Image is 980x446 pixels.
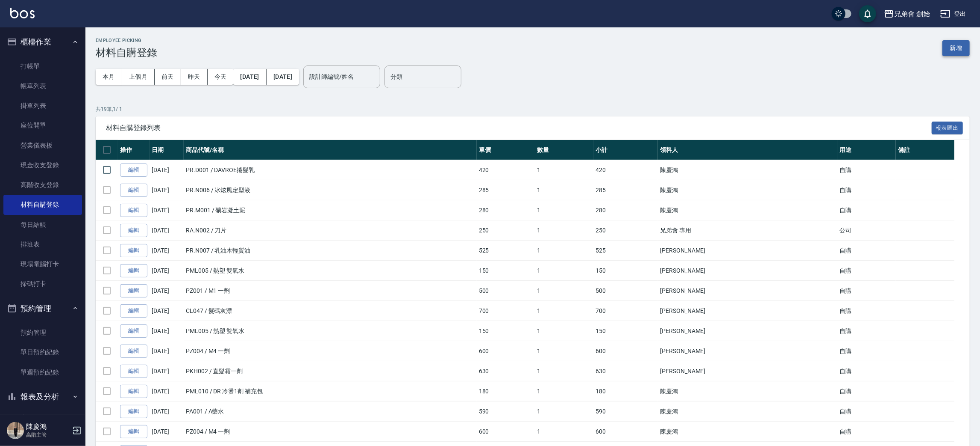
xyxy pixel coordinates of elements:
td: 150 [477,321,535,341]
td: [DATE] [150,200,184,220]
td: PKH002 / 直髮霜一劑 [184,361,477,381]
td: 自購 [837,200,896,220]
td: 自購 [837,341,896,361]
th: 商品代號/名稱 [184,140,477,160]
button: 櫃檯作業 [3,31,82,53]
a: 編輯 [120,304,147,318]
td: 1 [535,200,594,220]
td: [DATE] [150,301,184,321]
td: 自購 [837,160,896,180]
td: 自購 [837,261,896,281]
td: [DATE] [150,160,184,180]
p: 高階主管 [26,431,70,439]
div: 兄弟會 創始 [894,9,930,19]
button: 上個月 [122,69,155,85]
td: 自購 [837,281,896,301]
th: 日期 [150,140,184,160]
td: 590 [477,401,535,422]
td: PZ004 / M4 一劑 [184,341,477,361]
td: 600 [593,341,658,361]
td: PR.M001 / 礦岩凝土泥 [184,200,477,220]
td: 自購 [837,180,896,200]
button: save [859,5,876,22]
td: 700 [593,301,658,321]
td: [PERSON_NAME] [658,361,837,381]
button: 預約管理 [3,297,82,320]
td: 公司 [837,220,896,241]
button: 登出 [937,6,970,22]
a: 編輯 [120,184,147,197]
td: 自購 [837,381,896,401]
td: 420 [593,160,658,180]
td: PZ004 / M4 一劑 [184,422,477,442]
th: 領料人 [658,140,837,160]
td: [DATE] [150,180,184,200]
button: [DATE] [267,69,299,85]
a: 編輯 [120,204,147,217]
a: 營業儀表板 [3,136,82,155]
td: PML005 / 熱塑 雙氧水 [184,321,477,341]
td: 1 [535,160,594,180]
button: [DATE] [233,69,266,85]
a: 編輯 [120,244,147,257]
td: [PERSON_NAME] [658,281,837,301]
td: [DATE] [150,381,184,401]
td: [DATE] [150,401,184,422]
td: 1 [535,301,594,321]
img: Logo [10,8,35,18]
td: 250 [593,220,658,241]
td: [DATE] [150,422,184,442]
td: 590 [593,401,658,422]
td: 1 [535,321,594,341]
td: 150 [477,261,535,281]
button: 報表匯出 [932,122,963,135]
td: 兄弟會 專用 [658,220,837,241]
button: 報表及分析 [3,386,82,408]
td: 1 [535,401,594,422]
a: 掛單列表 [3,96,82,116]
h3: 材料自購登錄 [96,47,157,59]
th: 數量 [535,140,594,160]
td: 700 [477,301,535,321]
td: 285 [477,180,535,200]
td: 1 [535,261,594,281]
a: 掃碼打卡 [3,274,82,294]
button: 客戶管理 [3,407,82,430]
img: Person [7,422,24,439]
td: [DATE] [150,220,184,241]
td: 180 [593,381,658,401]
td: 自購 [837,401,896,422]
button: 新增 [942,40,970,56]
td: 陳慶鴻 [658,422,837,442]
a: 現場電腦打卡 [3,254,82,274]
a: 單日預約紀錄 [3,342,82,362]
a: 新增 [942,44,970,52]
a: 編輯 [120,324,147,338]
th: 備註 [896,140,954,160]
td: PZ001 / M1 一劑 [184,281,477,301]
button: 本月 [96,69,122,85]
td: 285 [593,180,658,200]
a: 編輯 [120,264,147,277]
td: 1 [535,422,594,442]
td: PML010 / DR 冷燙1劑 補充包 [184,381,477,401]
td: 自購 [837,241,896,261]
th: 用途 [837,140,896,160]
td: [DATE] [150,321,184,341]
td: 1 [535,281,594,301]
td: 陳慶鴻 [658,160,837,180]
td: [DATE] [150,241,184,261]
td: 180 [477,381,535,401]
td: PR.N007 / 乳油木輕質油 [184,241,477,261]
td: 500 [593,281,658,301]
button: 兄弟會 創始 [880,5,933,23]
a: 編輯 [120,224,147,237]
td: 250 [477,220,535,241]
h2: Employee Picking [96,38,157,43]
td: 陳慶鴻 [658,401,837,422]
a: 編輯 [120,405,147,418]
a: 單週預約紀錄 [3,363,82,382]
td: 420 [477,160,535,180]
td: PR.N006 / 冰炫風定型液 [184,180,477,200]
td: 1 [535,381,594,401]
